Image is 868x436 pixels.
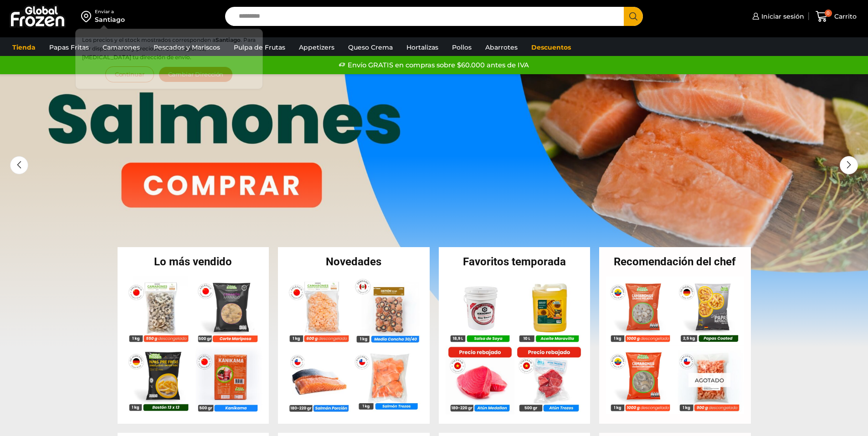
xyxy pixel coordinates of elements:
[840,156,858,174] div: Next slide
[294,39,339,56] a: Appetizers
[118,256,269,267] h2: Lo más vendido
[95,9,125,15] div: Enviar a
[813,6,859,27] a: 0 Carrito
[10,156,28,174] div: Previous slide
[447,39,476,56] a: Pollos
[45,39,93,56] a: Papas Fritas
[81,9,95,24] img: address-field-icon.svg
[278,256,430,267] h2: Novedades
[344,39,397,56] a: Queso Crema
[688,373,730,387] p: Agotado
[599,256,751,267] h2: Recomendación del chef
[8,39,40,56] a: Tienda
[105,66,154,82] button: Continuar
[402,39,443,56] a: Hortalizas
[82,35,256,62] p: Los precios y el stock mostrados corresponden a . Para ver disponibilidad y precios en otras regi...
[832,12,857,21] span: Carrito
[759,12,804,21] span: Iniciar sesión
[527,39,575,56] a: Descuentos
[481,39,522,56] a: Abarrotes
[439,256,591,267] h2: Favoritos temporada
[624,7,643,26] button: Search button
[159,66,233,82] button: Cambiar Dirección
[750,7,804,25] a: Iniciar sesión
[825,10,832,17] span: 0
[95,15,125,24] div: Santiago
[216,36,241,43] strong: Santiago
